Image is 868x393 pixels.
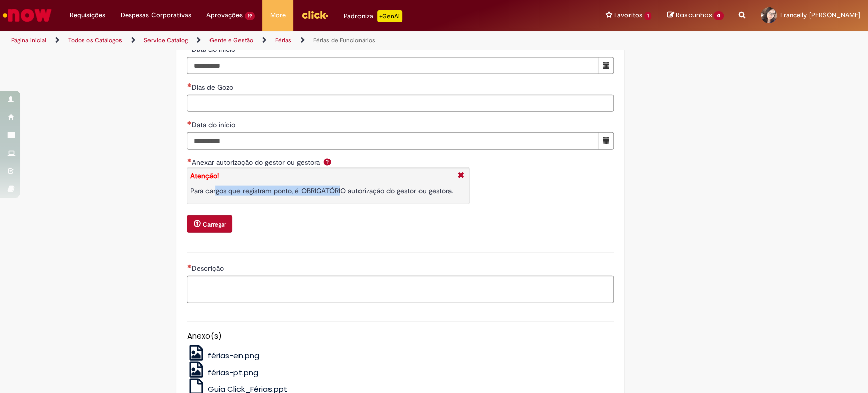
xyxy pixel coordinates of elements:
[68,36,122,44] a: Todos os Catálogos
[270,10,286,20] span: More
[208,350,259,361] span: férias-en.png
[1,5,53,25] img: ServiceNow
[187,57,598,74] input: Data do início
[598,132,614,150] button: Mostrar calendário para Data do início
[191,158,321,167] span: Anexar autorização do gestor ou gestora
[675,10,712,20] span: Rascunhos
[644,12,652,20] span: 1
[187,215,232,233] button: Carregar anexo de Anexar autorização do gestor ou gestora Required
[187,264,191,268] span: Necessários
[70,10,105,20] span: Requisições
[191,120,237,129] span: Data do início
[313,36,375,44] a: Férias de Funcionários
[780,11,860,19] span: Francelly [PERSON_NAME]
[187,367,258,378] a: férias-pt.png
[377,10,402,22] p: +GenAi
[455,171,467,181] i: Fechar More information Por question_anexo_obriatorio_registro_de_ponto
[8,31,571,50] ul: Trilhas de página
[321,158,334,166] span: Ajuda para Anexar autorização do gestor ou gestora
[275,36,291,44] a: Férias
[209,36,253,44] a: Gente e Gestão
[190,171,218,180] strong: Atenção!
[144,36,188,44] a: Service Catalog
[11,36,46,44] a: Página inicial
[191,45,237,54] span: Data do início
[187,83,191,87] span: Necessários
[187,350,259,361] a: férias-en.png
[191,82,235,92] span: Dias de Gozo
[245,12,255,20] span: 19
[190,186,453,196] p: Para cargos que registram ponto, é OBRIGATÓRIO autorização do gestor ou gestora.
[121,10,191,20] span: Despesas Corporativas
[598,57,614,74] button: Mostrar calendário para Data do início
[187,276,614,303] textarea: Descrição
[713,11,724,20] span: 4
[191,264,225,273] span: Descrição
[301,7,328,22] img: click_logo_yellow_360x200.png
[667,11,724,20] a: Rascunhos
[187,121,191,125] span: Necessários
[344,10,402,22] div: Padroniza
[208,367,258,378] span: férias-pt.png
[187,132,598,150] input: Data do início
[187,95,614,112] input: Dias de Gozo
[202,220,226,229] small: Carregar
[206,10,243,20] span: Aprovações
[187,332,614,341] h5: Anexo(s)
[614,10,642,20] span: Favoritos
[187,158,191,162] span: Necessários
